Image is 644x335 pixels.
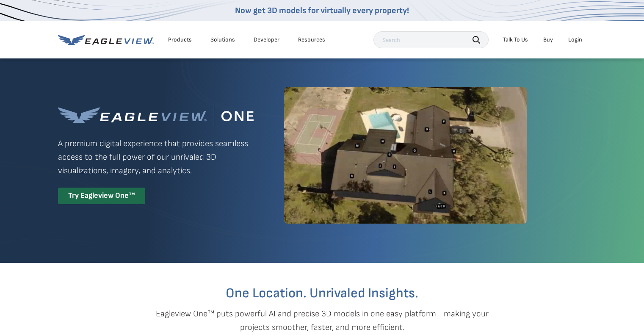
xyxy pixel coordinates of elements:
div: Resources [298,36,325,44]
div: Try Eagleview One™ [58,188,145,204]
a: Now get 3D models for virtually every property! [235,6,409,16]
img: Eagleview One™ [58,107,254,127]
div: Login [568,36,582,44]
div: Talk To Us [503,36,528,44]
p: Eagleview One™ puts powerful AI and precise 3D models in one easy platform—making your projects s... [141,307,503,334]
input: Search [373,31,489,48]
div: Solutions [210,36,235,44]
div: Products [168,36,192,44]
p: A premium digital experience that provides seamless access to the full power of our unrivaled 3D ... [58,137,254,177]
a: Developer [254,36,279,44]
h2: One Location. Unrivaled Insights. [64,287,580,300]
a: Buy [543,36,553,44]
